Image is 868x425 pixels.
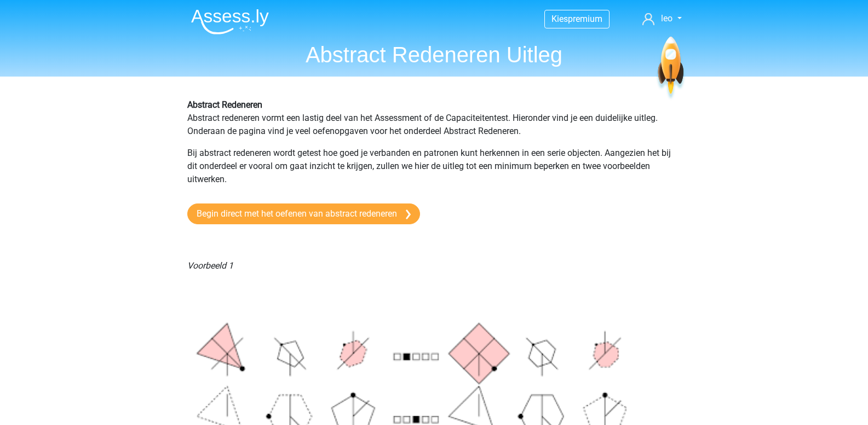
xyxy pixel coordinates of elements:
span: leo [661,13,672,24]
a: Kiespremium [545,11,609,26]
p: Abstract redeneren vormt een lastig deel van het Assessment of de Capaciteitentest. Hieronder vin... [187,98,681,138]
img: arrow-right.e5bd35279c78.svg [406,209,411,219]
img: spaceship.7d73109d6933.svg [656,37,686,101]
h1: Abstract Redeneren Uitleg [182,42,686,68]
img: Assessly [191,9,269,34]
span: premium [568,14,602,24]
b: Abstract Redeneren [187,100,262,110]
i: Voorbeeld 1 [187,260,233,271]
span: Kies [551,14,568,24]
a: Begin direct met het oefenen van abstract redeneren [187,203,420,224]
p: Bij abstract redeneren wordt getest hoe goed je verbanden en patronen kunt herkennen in een serie... [187,147,681,186]
a: leo [638,12,686,25]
